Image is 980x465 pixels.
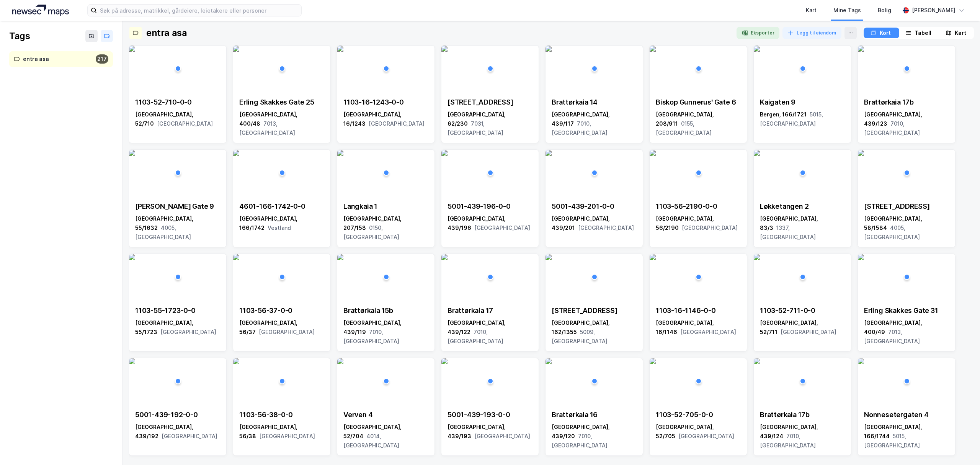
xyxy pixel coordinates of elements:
[441,254,448,260] img: 256x120
[239,306,324,315] div: 1103-56-37-0-0
[552,329,608,344] span: 5009, [GEOGRAPHIC_DATA]
[239,410,324,419] div: 1103-56-38-0-0
[135,224,191,240] span: 4005, [GEOGRAPHIC_DATA]
[864,202,949,211] div: [STREET_ADDRESS]
[135,318,220,337] div: [GEOGRAPHIC_DATA], 55/1723
[650,358,656,364] img: 256x120
[160,329,216,335] span: [GEOGRAPHIC_DATA]
[135,214,220,242] div: [GEOGRAPHIC_DATA], 55/1632
[9,30,30,42] div: Tags
[656,318,741,337] div: [GEOGRAPHIC_DATA], 16/1146
[129,46,135,52] img: 256x120
[239,120,295,136] span: 7013, [GEOGRAPHIC_DATA]
[858,150,864,156] img: 256x120
[135,98,220,107] div: 1103-52-710-0-0
[864,306,949,315] div: Erling Skakkes Gate 31
[448,214,532,232] div: [GEOGRAPHIC_DATA], 439/196
[343,214,428,242] div: [GEOGRAPHIC_DATA], 207/158
[864,98,949,107] div: Brattørkaia 17b
[552,422,637,450] div: [GEOGRAPHIC_DATA], 439/120
[552,110,637,138] div: [GEOGRAPHIC_DATA], 439/117
[656,306,741,315] div: 1103-16-1146-0-0
[864,224,920,240] span: 4005, [GEOGRAPHIC_DATA]
[760,306,845,315] div: 1103-52-711-0-0
[656,202,741,211] div: 1103-56-2190-0-0
[343,410,428,419] div: Verven 4
[343,329,399,344] span: 7010, [GEOGRAPHIC_DATA]
[239,110,324,138] div: [GEOGRAPHIC_DATA], 400/48
[157,120,213,127] span: [GEOGRAPHIC_DATA]
[782,27,841,39] button: Legg til eiendom
[650,254,656,260] img: 256x120
[682,224,738,231] span: [GEOGRAPHIC_DATA]
[656,214,741,232] div: [GEOGRAPHIC_DATA], 56/2190
[448,329,503,344] span: 7010, [GEOGRAPHIC_DATA]
[23,54,93,64] div: entra asa
[129,150,135,156] img: 256x120
[552,433,608,449] span: 7010, [GEOGRAPHIC_DATA]
[760,110,845,128] div: Bergen, 166/1721
[656,410,741,419] div: 1103-52-705-0-0
[754,358,760,364] img: 256x120
[878,6,891,15] div: Bolig
[760,422,845,450] div: [GEOGRAPHIC_DATA], 439/124
[448,202,532,211] div: 5001-439-196-0-0
[448,306,532,315] div: Brattørkaia 17
[441,358,448,364] img: 256x120
[552,202,637,211] div: 5001-439-201-0-0
[343,202,428,211] div: Langkaia 1
[864,120,920,136] span: 7010, [GEOGRAPHIC_DATA]
[135,306,220,315] div: 1103-55-1723-0-0
[343,110,428,128] div: [GEOGRAPHIC_DATA], 16/1243
[239,214,324,232] div: [GEOGRAPHIC_DATA], 166/1742
[880,28,891,38] div: Kort
[97,5,301,16] input: Søk på adresse, matrikkel, gårdeiere, leietakere eller personer
[337,358,343,364] img: 256x120
[864,214,949,242] div: [GEOGRAPHIC_DATA], 58/1584
[474,224,530,231] span: [GEOGRAPHIC_DATA]
[760,318,845,337] div: [GEOGRAPHIC_DATA], 52/711
[912,6,955,15] div: [PERSON_NAME]
[656,422,741,441] div: [GEOGRAPHIC_DATA], 52/705
[135,110,220,128] div: [GEOGRAPHIC_DATA], 52/710
[833,6,861,15] div: Mine Tags
[552,98,637,107] div: Brattørkaia 14
[760,410,845,419] div: Brattørkaia 17b
[552,410,637,419] div: Brattørkaia 16
[135,202,220,211] div: [PERSON_NAME] Gate 9
[146,27,187,39] div: entra asa
[239,422,324,441] div: [GEOGRAPHIC_DATA], 56/38
[656,110,741,138] div: [GEOGRAPHIC_DATA], 208/911
[12,5,69,16] img: logo.a4113a55bc3d86da70a041830d287a7e.svg
[343,224,399,240] span: 0150, [GEOGRAPHIC_DATA]
[760,224,816,240] span: 1337, [GEOGRAPHIC_DATA]
[135,410,220,419] div: 5001-439-192-0-0
[239,202,324,211] div: 4601-166-1742-0-0
[552,214,637,232] div: [GEOGRAPHIC_DATA], 439/201
[864,110,949,138] div: [GEOGRAPHIC_DATA], 439/123
[806,6,817,15] div: Kart
[760,98,845,107] div: Kaigaten 9
[552,120,608,136] span: 7010, [GEOGRAPHIC_DATA]
[337,150,343,156] img: 256x120
[343,433,399,449] span: 4014, [GEOGRAPHIC_DATA]
[9,51,113,67] a: entra asa217
[448,318,532,346] div: [GEOGRAPHIC_DATA], 439/122
[680,329,736,335] span: [GEOGRAPHIC_DATA]
[754,254,760,260] img: 256x120
[754,150,760,156] img: 256x120
[448,98,532,107] div: [STREET_ADDRESS]
[343,98,428,107] div: 1103-16-1243-0-0
[343,306,428,315] div: Brattørkaia 15b
[864,410,949,419] div: Nonnesetergaten 4
[135,422,220,441] div: [GEOGRAPHIC_DATA], 439/192
[233,358,239,364] img: 256x120
[955,28,966,38] div: Kart
[162,433,217,439] span: [GEOGRAPHIC_DATA]
[858,358,864,364] img: 256x120
[650,46,656,52] img: 256x120
[942,428,980,465] iframe: Chat Widget
[448,410,532,419] div: 5001-439-193-0-0
[546,150,552,156] img: 256x120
